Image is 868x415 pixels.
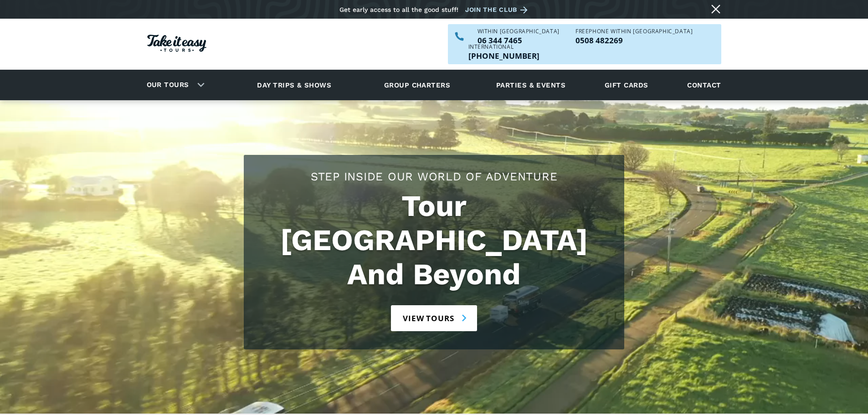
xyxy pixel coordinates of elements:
div: Freephone WITHIN [GEOGRAPHIC_DATA] [575,29,693,34]
a: Close message [709,2,723,16]
img: Take it easy Tours logo [147,35,206,52]
div: International [468,44,539,50]
a: Gift cards [600,72,653,97]
a: Group charters [373,72,462,97]
p: [PHONE_NUMBER] [468,52,539,60]
a: Homepage [147,30,206,59]
h2: Step Inside Our World Of Adventure [253,169,615,184]
a: Call us within NZ on 063447465 [478,36,560,44]
a: View tours [391,305,477,331]
a: Call us freephone within NZ on 0508482269 [575,36,693,44]
h1: Tour [GEOGRAPHIC_DATA] And Beyond [253,189,615,292]
a: Join the club [465,4,531,15]
p: 0508 482269 [575,36,693,44]
a: Our tours [140,74,196,96]
div: WITHIN [GEOGRAPHIC_DATA] [478,29,560,34]
a: Contact [683,72,725,97]
a: Parties & events [492,72,570,97]
a: Call us outside of NZ on +6463447465 [468,52,539,60]
div: Get early access to all the good stuff! [339,6,458,13]
a: Day trips & shows [246,72,343,97]
p: 06 344 7465 [478,36,560,44]
div: Our tours [136,72,212,97]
